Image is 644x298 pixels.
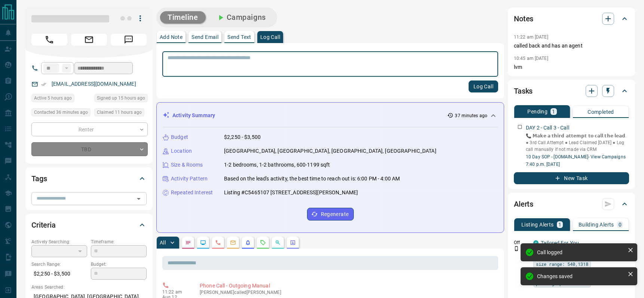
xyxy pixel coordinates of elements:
[171,133,188,141] p: Budget
[526,133,629,153] p: 📞 𝗠𝗮𝗸𝗲 𝗮 𝘁𝗵𝗶𝗿𝗱 𝗮𝘁𝘁𝗲𝗺𝗽𝘁 𝘁𝗼 𝗰𝗮𝗹𝗹 𝘁𝗵𝗲 𝗹𝗲𝗮𝗱. ● 3rd Call Attempt ● Lead Claimed [DATE] ● Log call manu...
[41,82,46,87] svg: Email Verified
[97,94,145,102] span: Signed up 15 hours ago
[171,175,208,183] p: Activity Pattern
[200,282,495,290] p: Phone Call - Outgoing Manual
[160,34,183,40] p: Add Note
[290,240,296,246] svg: Agent Actions
[31,238,87,245] p: Actively Searching:
[160,11,206,24] button: Timeline
[31,268,87,280] p: $2,250 - $3,500
[514,63,629,71] p: lvm
[514,34,548,40] p: 11:22 am [DATE]
[185,240,191,246] svg: Notes
[514,10,629,28] div: Notes
[172,112,215,119] p: Activity Summary
[227,34,251,40] p: Send Text
[514,56,548,61] p: 10:45 am [DATE]
[224,133,261,141] p: $2,250 - $3,500
[91,261,147,268] p: Budget:
[171,161,203,169] p: Size & Rooms
[94,108,148,119] div: Mon Aug 11 2025
[31,122,148,136] div: Renter
[224,161,330,169] p: 1-2 bedrooms, 1-2 bathrooms, 600-1199 sqft
[215,240,221,246] svg: Calls
[619,222,622,227] p: 0
[31,261,87,268] p: Search Range:
[209,11,273,24] button: Campaigns
[514,198,533,210] h2: Alerts
[245,240,251,246] svg: Listing Alerts
[224,175,400,183] p: Based on the lead's activity, the best time to reach out is: 6:00 PM - 4:00 AM
[52,81,136,87] a: [EMAIL_ADDRESS][DOMAIN_NAME]
[31,216,147,234] div: Criteria
[541,240,579,246] a: Tailored For You
[97,109,142,116] span: Claimed 11 hours ago
[275,240,281,246] svg: Opportunities
[514,85,533,97] h2: Tasks
[260,240,266,246] svg: Requests
[31,94,91,104] div: Tue Aug 12 2025
[200,240,206,246] svg: Lead Browsing Activity
[455,112,487,119] p: 37 minutes ago
[514,246,519,251] svg: Push Notification Only
[537,273,625,279] div: Changes saved
[134,194,144,204] button: Open
[526,154,626,159] a: 10 Day SOP - [DOMAIN_NAME]- View Campaigns
[171,189,213,197] p: Repeated Interest
[163,109,498,122] div: Activity Summary37 minutes ago
[514,172,629,184] button: New Task
[588,109,614,115] p: Completed
[514,82,629,100] div: Tasks
[526,124,569,132] p: DAY 2 - Call 3 - Call
[91,238,147,245] p: Timeframe:
[526,161,629,168] p: 7:40 p.m. [DATE]
[514,239,529,246] p: Off
[31,142,148,156] div: TBD
[307,208,354,221] button: Regenerate
[31,108,91,119] div: Tue Aug 12 2025
[94,94,148,104] div: Mon Aug 11 2025
[160,240,166,245] p: All
[514,195,629,213] div: Alerts
[224,147,436,155] p: [GEOGRAPHIC_DATA], [GEOGRAPHIC_DATA], [GEOGRAPHIC_DATA], [GEOGRAPHIC_DATA]
[71,34,107,46] span: Email
[31,173,47,185] h2: Tags
[537,249,625,255] div: Call logged
[230,240,236,246] svg: Emails
[579,222,614,227] p: Building Alerts
[224,189,358,197] p: Listing #C5465107 [STREET_ADDRESS][PERSON_NAME]
[552,109,555,114] p: 1
[200,290,495,295] p: [PERSON_NAME] called [PERSON_NAME]
[469,80,498,92] button: Log Call
[34,109,88,116] span: Contacted 36 minutes ago
[31,170,147,188] div: Tags
[31,219,56,231] h2: Criteria
[527,109,548,114] p: Pending
[31,34,67,46] span: Call
[533,240,539,246] div: condos.ca
[111,34,147,46] span: Message
[171,147,192,155] p: Location
[514,13,533,25] h2: Notes
[162,289,188,295] p: 11:22 am
[191,34,218,40] p: Send Email
[521,222,554,227] p: Listing Alerts
[31,284,147,291] p: Areas Searched:
[514,42,629,50] p: called back and has an agent
[260,34,280,40] p: Log Call
[558,222,561,227] p: 1
[34,94,72,102] span: Active 5 hours ago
